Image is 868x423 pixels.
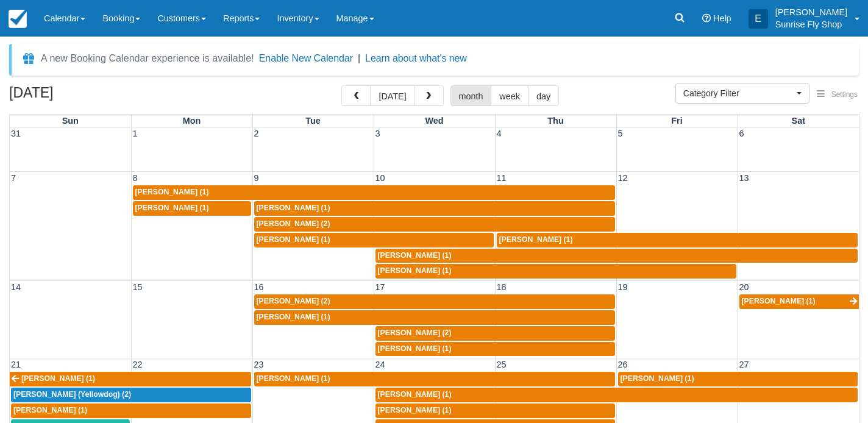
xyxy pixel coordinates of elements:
span: 23 [253,360,265,369]
span: 2 [253,129,260,138]
span: 11 [496,173,508,183]
span: | [358,53,360,63]
span: 14 [10,282,22,292]
button: [DATE] [370,85,414,106]
div: E [749,9,768,29]
span: Category Filter [683,87,794,99]
span: [PERSON_NAME] (Yellowdog) (2) [13,390,131,399]
img: checkfront-main-nav-mini-logo.png [9,10,27,28]
span: [PERSON_NAME] (1) [378,266,452,275]
p: [PERSON_NAME] [775,6,847,18]
a: [PERSON_NAME] (1) [375,249,858,263]
span: [PERSON_NAME] (1) [742,297,816,305]
span: Tue [305,116,321,126]
span: 31 [10,129,22,138]
span: 12 [617,173,629,183]
span: [PERSON_NAME] (1) [378,390,452,399]
a: [PERSON_NAME] (Yellowdog) (2) [11,388,251,402]
a: [PERSON_NAME] (1) [254,310,615,325]
span: 26 [617,360,629,369]
a: [PERSON_NAME] (1) [375,342,615,357]
span: 3 [374,129,382,138]
button: day [528,85,559,106]
span: [PERSON_NAME] (1) [21,374,95,383]
span: Settings [831,90,858,99]
span: [PERSON_NAME] (1) [257,313,330,321]
span: Thu [547,116,563,126]
span: Mon [183,116,201,126]
span: 22 [132,360,144,369]
span: [PERSON_NAME] (2) [257,297,330,305]
a: [PERSON_NAME] (1) [11,403,251,418]
a: [PERSON_NAME] (1) [254,233,494,247]
a: [PERSON_NAME] (1) [497,233,858,247]
span: 24 [374,360,386,369]
a: [PERSON_NAME] (1) [133,201,251,216]
a: [PERSON_NAME] (1) [254,201,615,216]
a: [PERSON_NAME] (2) [375,326,615,341]
a: Learn about what's new [365,53,467,63]
a: [PERSON_NAME] (1) [375,264,736,279]
span: 25 [496,360,508,369]
span: 7 [10,173,17,183]
span: [PERSON_NAME] (1) [135,188,209,196]
button: Settings [809,86,865,104]
span: [PERSON_NAME] (1) [257,374,330,383]
span: 4 [496,129,503,138]
span: Sun [62,116,79,126]
span: 13 [738,173,750,183]
span: 6 [738,129,745,138]
span: 1 [132,129,139,138]
button: week [491,85,528,106]
span: Fri [671,116,682,126]
span: [PERSON_NAME] (1) [499,235,573,244]
a: [PERSON_NAME] (1) [133,185,615,200]
a: [PERSON_NAME] (2) [254,217,615,232]
span: [PERSON_NAME] (1) [257,235,330,244]
h2: [DATE] [9,85,163,108]
span: [PERSON_NAME] (2) [257,219,330,228]
span: 19 [617,282,629,292]
span: Help [713,13,731,23]
span: 17 [374,282,386,292]
span: Sat [792,116,805,126]
span: 5 [617,129,624,138]
span: [PERSON_NAME] (1) [378,344,452,353]
span: [PERSON_NAME] (2) [378,329,452,337]
button: Enable New Calendar [259,52,353,65]
a: [PERSON_NAME] (1) [739,294,859,309]
span: [PERSON_NAME] (1) [621,374,694,383]
span: 20 [738,282,750,292]
span: 10 [374,173,386,183]
span: Wed [425,116,443,126]
span: [PERSON_NAME] (1) [13,406,87,414]
a: [PERSON_NAME] (1) [10,372,251,386]
span: 9 [253,173,260,183]
span: [PERSON_NAME] (1) [378,406,452,414]
span: 21 [10,360,22,369]
span: 27 [738,360,750,369]
a: [PERSON_NAME] (1) [375,403,615,418]
span: [PERSON_NAME] (1) [135,204,209,212]
button: Category Filter [675,83,809,104]
span: 18 [496,282,508,292]
a: [PERSON_NAME] (1) [618,372,858,386]
a: [PERSON_NAME] (2) [254,294,615,309]
span: 8 [132,173,139,183]
span: [PERSON_NAME] (1) [257,204,330,212]
span: 15 [132,282,144,292]
a: [PERSON_NAME] (1) [375,388,858,402]
p: Sunrise Fly Shop [775,18,847,30]
button: month [450,85,492,106]
a: [PERSON_NAME] (1) [254,372,615,386]
span: [PERSON_NAME] (1) [378,251,452,260]
span: 16 [253,282,265,292]
i: Help [702,14,711,23]
div: A new Booking Calendar experience is available! [41,51,254,66]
